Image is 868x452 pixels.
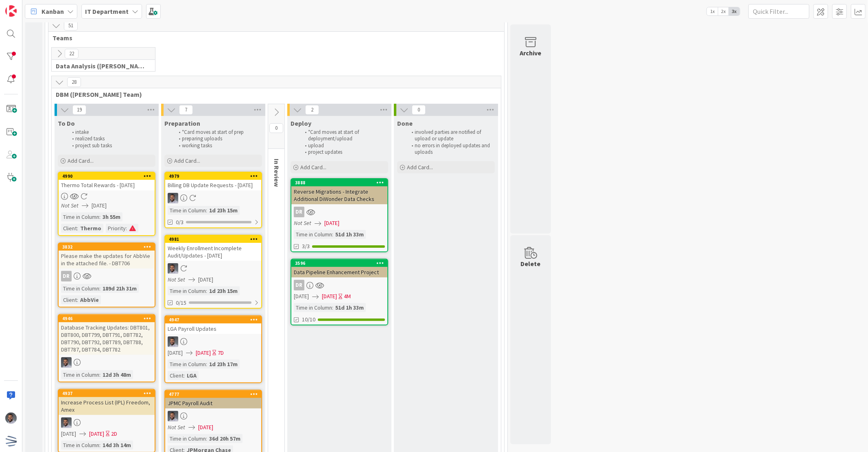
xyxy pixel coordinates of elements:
[344,292,351,301] div: 4M
[42,7,64,16] span: Kanban
[333,303,366,312] div: 51d 1h 33m
[179,105,193,115] span: 7
[78,295,101,304] div: AbbVie
[332,303,333,312] span: :
[206,434,207,443] span: :
[111,430,117,438] div: 2D
[273,159,281,187] span: In Review
[168,276,185,283] i: Not Set
[169,317,261,323] div: 4947
[165,316,261,334] div: 4947LGA Payroll Updates
[59,271,155,282] div: DR
[59,390,155,415] div: 4937Increase Process List (IPL) Freedom, Amex
[198,275,213,284] span: [DATE]
[294,280,304,290] div: DR
[168,371,184,380] div: Client
[5,435,17,447] img: avatar
[174,142,261,149] li: working tasks
[291,260,387,267] div: 3596
[295,260,387,266] div: 3596
[99,370,101,379] span: :
[101,212,122,221] div: 3h 55m
[333,230,366,239] div: 51d 1h 33m
[101,370,133,379] div: 12d 3h 48m
[168,336,178,347] img: FS
[207,286,240,295] div: 1d 23h 15m
[59,180,155,190] div: Thermo Total Rewards - [DATE]
[206,360,207,369] span: :
[207,206,240,215] div: 1d 23h 15m
[101,284,139,293] div: 189d 21h 31m
[58,314,155,382] a: 4946Database Tracking Updates: DBT801, DBT800, DBT799, DBT791, DBT782, DBT790, DBT792, DBT789, DB...
[176,299,186,307] span: 0/15
[61,417,72,428] img: FS
[521,259,541,269] div: Delete
[520,48,542,58] div: Archive
[300,149,387,155] li: project updates
[407,129,494,142] li: involved parties are notified of upload or update
[56,90,491,98] span: DBM (David Team)
[291,186,387,204] div: Reverse Migrations - Integrate Additional DiWonder Data Checks
[78,224,103,233] div: Thermo
[164,119,200,127] span: Preparation
[59,315,155,355] div: 4946Database Tracking Updates: DBT801, DBT800, DBT799, DBT791, DBT782, DBT790, DBT792, DBT789, DB...
[302,315,315,324] span: 10/10
[176,218,184,227] span: 0/3
[59,315,155,322] div: 4946
[165,263,261,274] div: FS
[59,173,155,180] div: 4990
[294,207,304,217] div: DR
[61,430,76,438] span: [DATE]
[291,119,311,127] span: Deploy
[729,7,740,15] span: 3x
[68,142,154,149] li: project sub tasks
[165,411,261,421] div: FS
[85,7,129,15] b: IT Department
[165,236,261,261] div: 4981Weekly Enrollment Incomplete Audit/Updates - [DATE]
[407,164,433,171] span: Add Card...
[165,398,261,408] div: JPMC Payroll Audit
[99,212,101,221] span: :
[707,7,718,15] span: 1x
[165,173,261,190] div: 4979Billing DB Update Requests - [DATE]
[68,135,154,142] li: realized tasks
[184,371,185,380] span: :
[77,295,78,304] span: :
[5,5,17,17] img: Visit kanbanzone.com
[99,441,101,450] span: :
[164,315,262,383] a: 4947LGA Payroll UpdatesFS[DATE][DATE]7DTime in Column:1d 23h 17mClient:LGA
[165,180,261,190] div: Billing DB Update Requests - [DATE]
[291,259,388,325] a: 3596Data Pipeline Enhancement ProjectDR[DATE][DATE]4MTime in Column:51d 1h 33m10/10
[169,236,261,242] div: 4981
[322,292,337,301] span: [DATE]
[65,49,79,59] span: 22
[165,391,261,398] div: 4777
[291,260,387,277] div: 3596Data Pipeline Enhancement Project
[196,349,211,357] span: [DATE]
[165,316,261,323] div: 4947
[165,193,261,203] div: FS
[56,62,145,70] span: Data Analysis (Carin Team)
[164,172,262,228] a: 4979Billing DB Update Requests - [DATE]FSTime in Column:1d 23h 15m0/3
[67,77,81,87] span: 28
[61,441,99,450] div: Time in Column
[291,178,388,252] a: 3888Reverse Migrations - Integrate Additional DiWonder Data ChecksDRNot Set[DATE]Time in Column:5...
[718,7,729,15] span: 2x
[198,423,213,432] span: [DATE]
[412,105,426,115] span: 0
[52,34,494,42] span: Teams
[5,413,17,424] img: FS
[68,129,154,135] li: intake
[300,164,326,171] span: Add Card...
[165,173,261,180] div: 4979
[207,434,243,443] div: 36d 20h 57m
[106,224,126,233] div: Priority
[126,224,127,233] span: :
[62,391,155,396] div: 4937
[169,391,261,397] div: 4777
[174,135,261,142] li: preparing uploads
[168,349,183,357] span: [DATE]
[397,119,413,127] span: Done
[165,323,261,334] div: LGA Payroll Updates
[168,424,185,431] i: Not Set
